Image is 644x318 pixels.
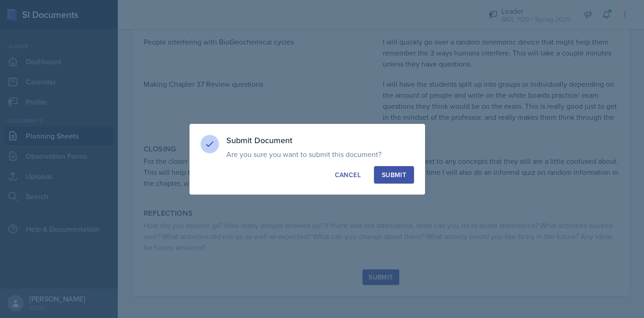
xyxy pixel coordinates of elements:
[382,170,406,179] div: Submit
[374,166,414,184] button: Submit
[226,150,414,159] p: Are you sure you want to submit this document?
[335,170,361,179] div: Cancel
[226,135,414,146] h3: Submit Document
[327,166,368,184] button: Cancel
